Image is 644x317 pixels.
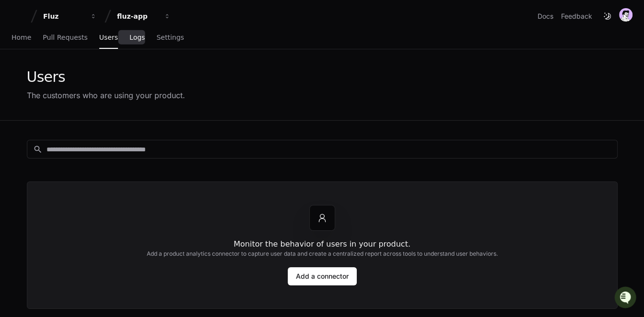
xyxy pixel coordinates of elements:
[613,285,639,311] iframe: Open customer support
[95,101,116,108] span: Pylon
[43,27,87,49] a: Pull Requests
[156,34,184,40] span: Settings
[538,11,553,21] a: Docs
[117,11,158,21] div: fluz-app
[10,71,27,89] img: 1756235613930-3d25f9e4-fa56-45dd-b3ad-e072dfbd1548
[68,100,116,108] a: Powered byPylon
[10,10,29,29] img: PlayerZero
[43,34,87,40] span: Pull Requests
[288,267,357,285] a: Add a connector
[147,250,498,258] h2: Add a product analytics connector to capture user data and create a centralized report across too...
[27,68,185,86] div: Users
[27,90,185,101] div: The customers who are using your product.
[43,11,84,21] div: Fluz
[561,11,592,21] button: Feedback
[99,34,118,40] span: Users
[113,8,175,25] button: fluz-app
[33,145,43,154] mat-icon: search
[163,74,175,86] button: Start new chat
[33,71,157,81] div: Start new chat
[234,238,410,250] h1: Monitor the behavior of users in your product.
[10,38,175,54] div: Welcome
[129,34,145,40] span: Logs
[39,8,101,25] button: Fluz
[12,34,31,40] span: Home
[12,27,31,49] a: Home
[33,81,121,89] div: We're available if you need us!
[129,27,145,49] a: Logs
[619,8,632,22] img: avatar
[156,27,184,49] a: Settings
[99,27,118,49] a: Users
